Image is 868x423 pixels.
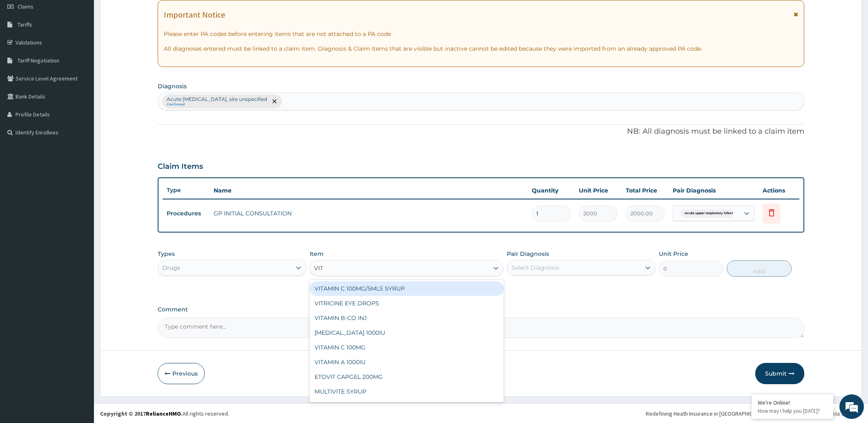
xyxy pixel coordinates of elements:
[158,363,205,384] button: Previous
[4,223,156,252] textarea: Type your message and hit 'Enter'
[681,209,740,217] span: Acute upper respiratory infect...
[162,264,180,272] div: Drugs
[164,30,799,38] p: Please enter PA codes before entering items that are not attached to a PA code
[42,46,137,56] div: Chat with us now
[163,206,210,221] td: Procedures
[646,410,862,418] div: Redefining Heath Insurance in [GEOGRAPHIC_DATA] using Telemedicine and Data Science!
[310,250,324,258] label: Item
[210,182,528,199] th: Name
[146,410,181,417] a: RelianceHMO
[310,399,504,414] div: OCUVITE CAPSULE
[158,82,187,90] label: Diagnosis
[158,126,805,137] p: NB: All diagnosis must be linked to a claim item
[511,264,559,272] div: Select Diagnosis
[310,281,504,296] div: VITAMIN C 100MG/5MLS SYRUP
[167,96,267,103] p: Acute [MEDICAL_DATA], site unspecified
[15,41,33,61] img: d_794563401_company_1708531726252_794563401
[310,384,504,399] div: MULTIVITE SYRUP
[759,182,799,199] th: Actions
[310,296,504,311] div: VITRICINE EYE DROPS
[310,340,504,355] div: VITAMIN C 100MG
[164,10,225,19] h1: Important Notice
[271,98,278,105] span: remove selection option
[18,21,32,28] span: Tariffs
[100,410,183,417] strong: Copyright © 2017 .
[164,45,799,53] p: All diagnoses entered must be linked to a claim item. Diagnosis & Claim Items that are visible bu...
[167,103,267,107] small: Confirmed
[310,355,504,369] div: VITAMIN A 1000IU
[210,205,528,222] td: GP INITIAL CONSULTATION
[18,57,59,64] span: Tariff Negotiation
[310,369,504,384] div: ETOVIT CAPGEL 200MG
[669,182,759,199] th: Pair Diagnosis
[158,251,175,257] label: Types
[18,3,33,10] span: Claims
[47,103,113,186] span: We're online!
[659,250,688,258] label: Unit Price
[158,306,805,313] label: Comment
[575,182,622,199] th: Unit Price
[163,183,210,198] th: Type
[528,182,575,199] th: Quantity
[622,182,669,199] th: Total Price
[507,250,549,258] label: Pair Diagnosis
[758,407,827,414] p: How may I help you today?
[727,260,791,277] button: Add
[755,363,804,384] button: Submit
[158,162,203,171] h3: Claim Items
[758,399,827,406] div: We're Online!
[310,311,504,325] div: VITAMIN B-CO INJ
[310,325,504,340] div: [MEDICAL_DATA] 1000IU
[134,4,154,24] div: Minimize live chat window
